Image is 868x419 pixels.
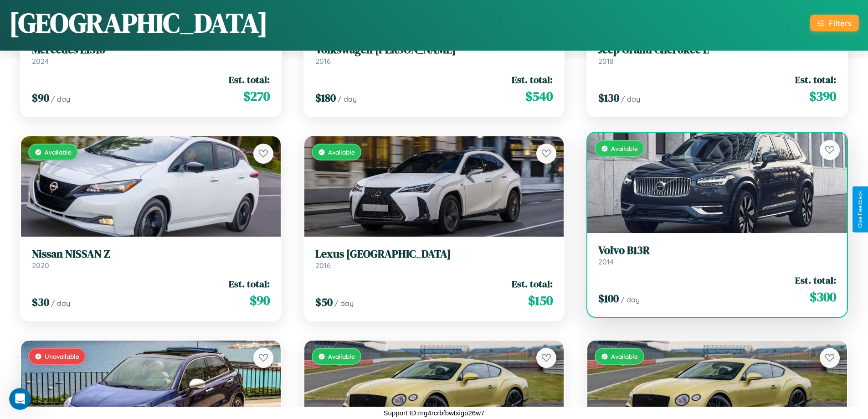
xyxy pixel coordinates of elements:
span: Est. total: [795,274,836,287]
span: Available [328,148,355,156]
span: Unavailable [45,352,79,360]
span: 2016 [315,57,331,66]
span: Available [611,352,638,360]
span: Est. total: [229,73,270,86]
span: / day [51,299,70,308]
a: Nissan NISSAN Z2020 [32,248,270,270]
span: $ 100 [598,291,619,306]
span: $ 30 [32,295,49,310]
span: 2020 [32,261,49,270]
span: Available [611,145,638,152]
span: / day [334,299,354,308]
span: $ 300 [810,288,836,306]
p: Support ID: mg4rcrbfbwtxigo26w7 [384,407,485,419]
span: $ 50 [315,295,333,310]
button: Filters [810,15,859,31]
span: Est. total: [512,73,553,86]
span: / day [621,295,640,304]
span: Est. total: [229,277,270,290]
span: $ 150 [528,291,553,310]
span: $ 180 [315,90,336,105]
span: Available [45,148,72,156]
h3: Volkswagen [PERSON_NAME] [315,43,553,57]
iframe: Intercom live chat [9,388,31,410]
h3: Lexus [GEOGRAPHIC_DATA] [315,248,553,261]
span: Est. total: [795,73,836,86]
span: 2016 [315,261,331,270]
span: 2018 [598,57,614,66]
span: $ 90 [32,90,49,105]
span: / day [621,94,640,103]
h3: Nissan NISSAN Z [32,248,270,261]
h3: Volvo B13R [598,244,836,257]
a: Volkswagen [PERSON_NAME]2016 [315,43,553,66]
span: $ 270 [243,87,270,105]
div: Filters [829,18,852,28]
span: / day [338,94,357,103]
span: $ 540 [525,87,553,105]
span: / day [51,94,70,103]
h1: [GEOGRAPHIC_DATA] [9,4,268,41]
span: 2024 [32,57,49,66]
span: $ 390 [809,87,836,105]
span: $ 90 [250,291,270,310]
a: Lexus [GEOGRAPHIC_DATA]2016 [315,248,553,270]
a: Mercedes L13162024 [32,43,270,66]
span: $ 130 [598,90,619,105]
span: 2014 [598,257,614,266]
a: Volvo B13R2014 [598,244,836,266]
a: Jeep Grand Cherokee L2018 [598,43,836,66]
span: Available [328,352,355,360]
div: Give Feedback [857,191,863,228]
span: Est. total: [512,277,553,290]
